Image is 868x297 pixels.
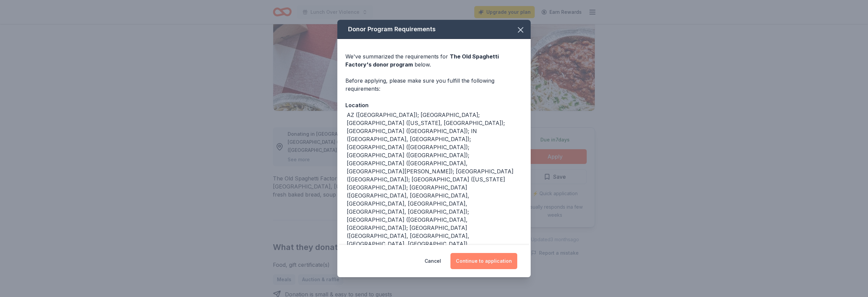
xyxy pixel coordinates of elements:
div: Location [345,101,523,110]
div: AZ ([GEOGRAPHIC_DATA]); [GEOGRAPHIC_DATA]; [GEOGRAPHIC_DATA] ([US_STATE], [GEOGRAPHIC_DATA]); [GE... [347,111,523,248]
button: Cancel [425,253,441,269]
div: Donor Program Requirements [337,20,531,39]
button: Continue to application [450,253,517,269]
div: Before applying, please make sure you fulfill the following requirements: [345,77,523,93]
div: We've summarized the requirements for below. [345,52,523,69]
